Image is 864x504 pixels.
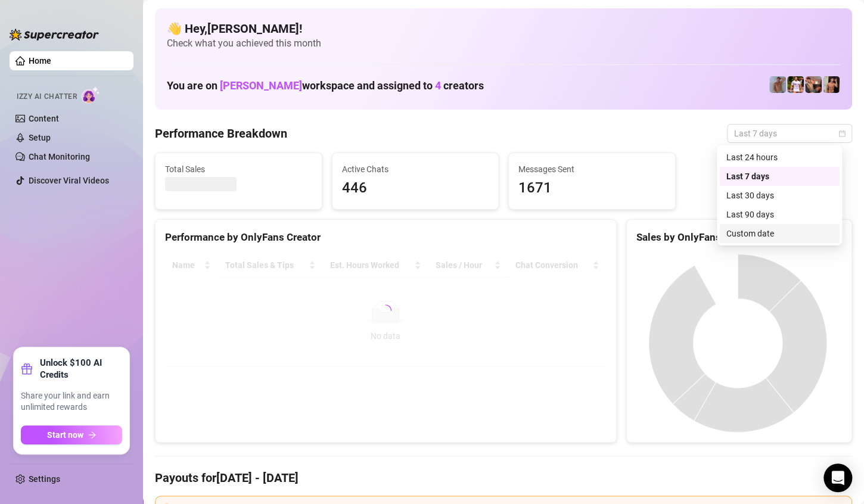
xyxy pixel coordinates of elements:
[167,79,484,92] h1: You are on workspace and assigned to creators
[29,114,59,123] a: Content
[719,205,840,224] div: Last 90 days
[165,229,607,245] div: Performance by OnlyFans Creator
[435,79,441,92] span: 4
[823,463,852,492] div: Open Intercom Messenger
[342,163,489,176] span: Active Chats
[29,56,51,66] a: Home
[726,151,832,164] div: Last 24 hours
[838,130,846,137] span: calendar
[377,302,394,319] span: loading
[155,125,287,142] h4: Performance Breakdown
[10,29,99,41] img: logo-BBDzfeDw.svg
[342,177,489,200] span: 446
[518,163,666,176] span: Messages Sent
[88,431,97,439] span: arrow-right
[518,177,666,200] span: 1671
[29,474,60,484] a: Settings
[719,148,840,167] div: Last 24 hours
[220,79,302,92] span: [PERSON_NAME]
[21,390,122,413] span: Share your link and earn unlimited rewards
[726,227,832,240] div: Custom date
[805,76,822,93] img: Osvaldo
[82,86,100,104] img: AI Chatter
[29,133,51,142] a: Setup
[719,186,840,205] div: Last 30 days
[769,76,786,93] img: Joey
[17,91,77,102] span: Izzy AI Chatter
[21,425,122,444] button: Start nowarrow-right
[21,363,33,375] span: gift
[823,76,840,93] img: Zach
[726,208,832,221] div: Last 90 days
[40,357,122,381] strong: Unlock $100 AI Credits
[726,189,832,202] div: Last 30 days
[29,152,90,161] a: Chat Monitoring
[787,76,804,93] img: Hector
[719,224,840,243] div: Custom date
[734,125,845,142] span: Last 7 days
[155,469,852,486] h4: Payouts for [DATE] - [DATE]
[167,37,840,50] span: Check what you achieved this month
[165,163,312,176] span: Total Sales
[636,229,842,245] div: Sales by OnlyFans Creator
[719,167,840,186] div: Last 7 days
[726,170,832,183] div: Last 7 days
[167,20,840,37] h4: 👋 Hey, [PERSON_NAME] !
[29,176,109,185] a: Discover Viral Videos
[47,430,83,440] span: Start now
